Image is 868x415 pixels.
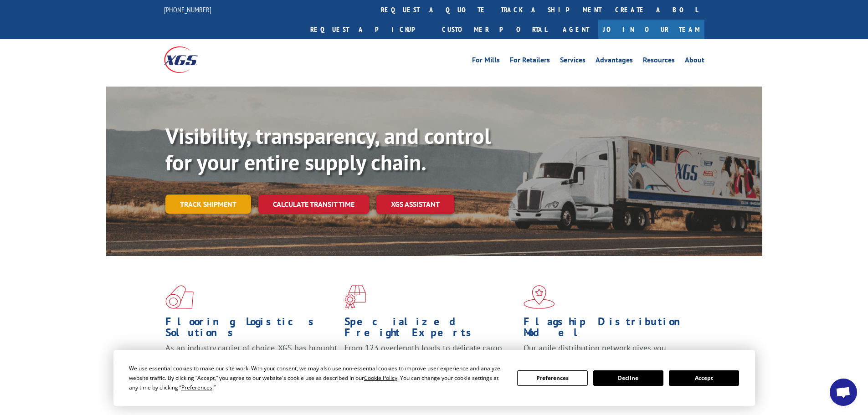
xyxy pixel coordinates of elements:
span: As an industry carrier of choice, XGS has brought innovation and dedication to flooring logistics... [165,343,337,375]
a: XGS ASSISTANT [376,195,454,214]
a: Services [560,56,586,67]
p: From 123 overlength loads to delicate cargo, our experienced staff knows the best way to move you... [344,343,517,383]
span: Our agile distribution network gives you nationwide inventory management on demand. [524,343,691,364]
h1: Specialized Freight Experts [344,316,517,343]
a: Open chat [830,379,857,406]
b: Visibility, transparency, and control for your entire supply chain. [165,122,491,176]
div: Cookie Consent Prompt [113,350,755,406]
a: Customer Portal [435,20,554,39]
h1: Flooring Logistics Solutions [165,316,338,343]
a: Advantages [596,56,633,67]
span: Cookie Policy [364,374,397,382]
a: Agent [554,20,598,39]
img: xgs-icon-focused-on-flooring-red [344,285,366,309]
img: xgs-icon-flagship-distribution-model-red [524,285,555,309]
a: For Mills [472,56,500,67]
button: Decline [593,370,663,386]
a: About [685,56,704,67]
div: We use essential cookies to make our site work. With your consent, we may also use non-essential ... [129,364,506,392]
button: Accept [669,370,739,386]
a: Resources [643,56,675,67]
a: Request a pickup [303,20,435,39]
a: Join Our Team [598,20,704,39]
button: Preferences [517,370,587,386]
a: Track shipment [165,195,251,214]
h1: Flagship Distribution Model [524,316,696,343]
span: Preferences [181,384,212,391]
a: For Retailers [510,56,550,67]
a: [PHONE_NUMBER] [164,5,211,14]
img: xgs-icon-total-supply-chain-intelligence-red [165,285,194,309]
a: Calculate transit time [258,195,369,214]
